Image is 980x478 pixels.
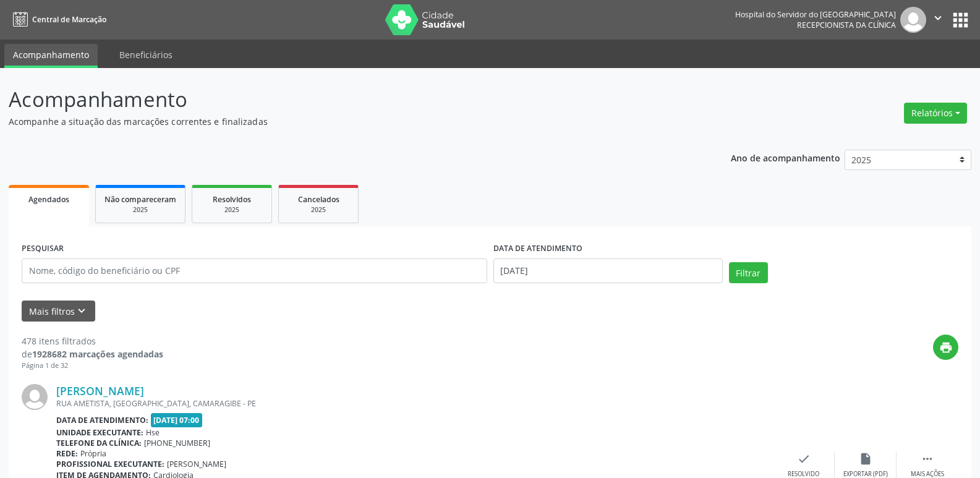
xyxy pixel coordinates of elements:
span: Própria [80,448,106,459]
button: print [933,335,958,360]
label: PESQUISAR [22,239,64,258]
button:  [926,7,950,33]
a: Beneficiários [111,44,181,66]
i: keyboard_arrow_down [75,304,88,318]
span: [PHONE_NUMBER] [144,438,210,448]
span: [DATE] 07:00 [151,413,203,427]
i:  [931,11,945,25]
span: Hse [146,427,160,438]
button: Relatórios [904,103,967,124]
button: Filtrar [729,262,768,283]
div: 2025 [201,205,263,215]
input: Selecione um intervalo [493,258,723,283]
span: Não compareceram [104,194,176,205]
div: Página 1 de 32 [22,361,163,371]
input: Nome, código do beneficiário ou CPF [22,258,487,283]
span: Central de Marcação [32,14,106,25]
span: Resolvidos [213,194,251,205]
strong: 1928682 marcações agendadas [32,348,163,360]
span: Agendados [28,194,69,205]
span: Recepcionista da clínica [797,20,896,30]
p: Acompanhe a situação das marcações correntes e finalizadas [9,115,683,128]
b: Telefone da clínica: [56,438,142,448]
div: Hospital do Servidor do [GEOGRAPHIC_DATA] [735,9,896,20]
span: Cancelados [298,194,339,205]
p: Ano de acompanhamento [731,150,840,165]
p: Acompanhamento [9,84,683,115]
div: 2025 [104,205,176,215]
a: Acompanhamento [4,44,98,68]
div: 2025 [288,205,349,215]
a: Central de Marcação [9,9,106,30]
div: RUA AMETISTA, [GEOGRAPHIC_DATA], CAMARAGIBE - PE [56,398,773,409]
button: Mais filtroskeyboard_arrow_down [22,301,95,322]
b: Profissional executante: [56,459,164,469]
div: de [22,348,163,361]
b: Data de atendimento: [56,415,148,425]
i:  [921,452,934,466]
a: [PERSON_NAME] [56,384,144,398]
b: Rede: [56,448,78,459]
label: DATA DE ATENDIMENTO [493,239,582,258]
img: img [900,7,926,33]
i: print [939,341,953,354]
img: img [22,384,48,410]
i: insert_drive_file [859,452,872,466]
i: check [797,452,811,466]
button: apps [950,9,971,31]
span: [PERSON_NAME] [167,459,226,469]
div: 478 itens filtrados [22,335,163,348]
b: Unidade executante: [56,427,143,438]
